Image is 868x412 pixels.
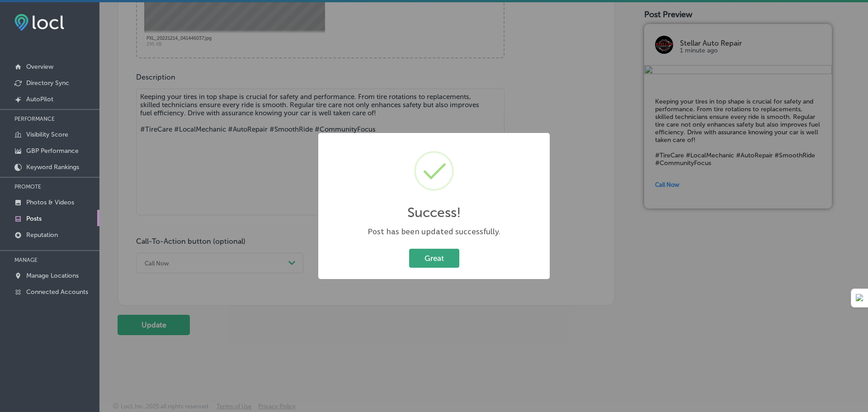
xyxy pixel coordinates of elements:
[26,215,42,223] p: Posts
[26,147,79,155] p: GBP Performance
[26,231,58,239] p: Reputation
[407,204,461,221] h2: Success!
[327,226,541,237] div: Post has been updated successfully.
[26,163,79,171] p: Keyword Rankings
[409,249,459,267] button: Great
[26,199,74,206] p: Photos & Videos
[26,272,79,279] p: Manage Locations
[26,288,88,296] p: Connected Accounts
[14,14,64,31] img: fda3e92497d09a02dc62c9cd864e3231.png
[26,63,53,71] p: Overview
[856,294,864,302] img: Detect Auto
[26,131,68,138] p: Visibility Score
[26,95,53,103] p: AutoPilot
[26,79,69,87] p: Directory Sync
